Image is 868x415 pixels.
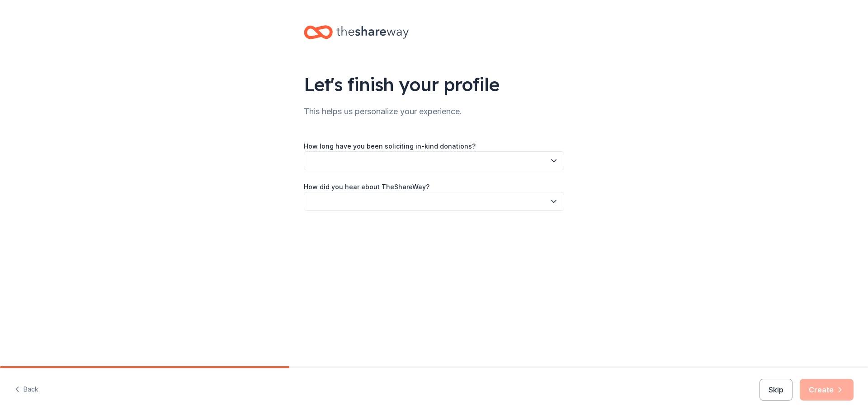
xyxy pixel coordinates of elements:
[304,104,564,119] div: This helps us personalize your experience.
[14,380,38,399] button: Back
[759,379,793,401] button: Skip
[304,182,429,191] label: How did you hear about TheShareWay?
[304,142,476,151] label: How long have you been soliciting in-kind donations?
[304,72,564,97] div: Let's finish your profile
